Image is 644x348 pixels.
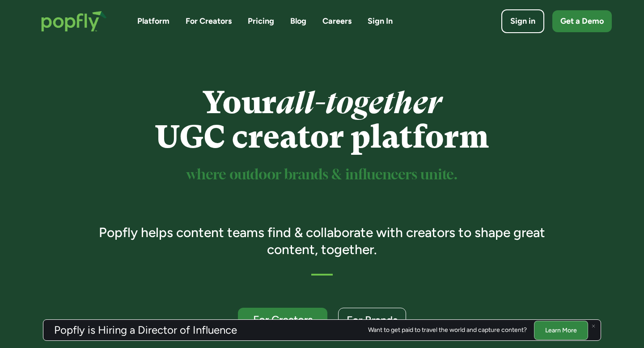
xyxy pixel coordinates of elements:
[501,9,544,33] a: Sign in
[32,2,116,41] a: home
[246,314,319,325] div: For Creators
[186,168,458,182] sup: where outdoor brands & influencers unite.
[368,327,527,334] div: Want to get paid to travel the world and capture content?
[137,16,169,27] a: Platform
[248,16,274,27] a: Pricing
[368,16,393,27] a: Sign In
[347,314,398,326] div: For Brands
[290,16,306,27] a: Blog
[86,224,558,258] h3: Popfly helps content teams find & collaborate with creators to shape great content, together.
[54,325,237,335] h3: Popfly is Hiring a Director of Influence
[276,85,441,121] em: all-together
[238,308,327,332] a: For Creators
[534,320,588,340] a: Learn More
[322,16,352,27] a: Careers
[552,10,612,32] a: Get a Demo
[86,85,558,154] h1: Your UGC creator platform
[338,308,406,332] a: For Brands
[510,16,535,27] div: Sign in
[186,16,232,27] a: For Creators
[560,16,604,27] div: Get a Demo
